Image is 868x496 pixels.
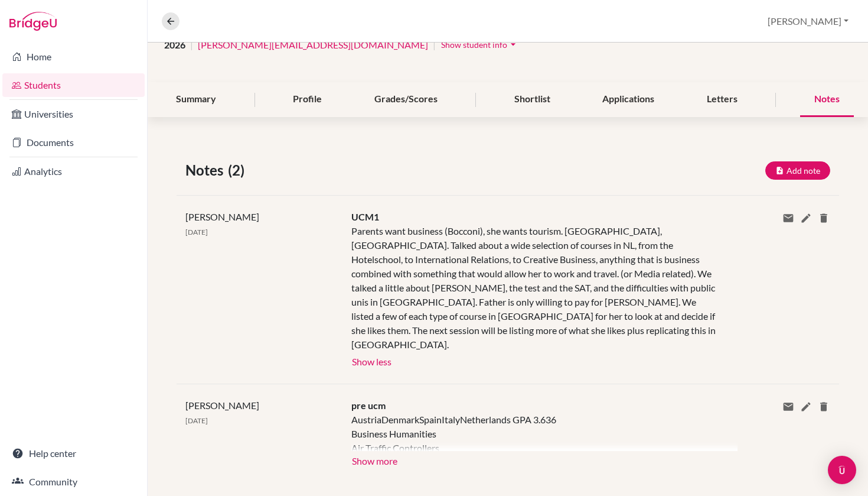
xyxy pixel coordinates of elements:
[190,38,193,52] span: |
[507,38,519,50] i: arrow_drop_down
[351,413,720,451] div: AustriaDenmarkSpainItalyNetherlands GPA 3.636 Business Humanities Air Traffic Controllers Adminis...
[765,161,830,180] button: Add note
[2,131,145,154] a: Documents
[279,82,336,117] div: Profile
[2,442,145,465] a: Help center
[185,416,208,425] span: [DATE]
[440,35,520,54] button: Show student infoarrow_drop_down
[2,73,145,97] a: Students
[162,82,230,117] div: Summary
[9,12,57,31] img: Bridge-U
[588,82,668,117] div: Applications
[164,38,185,52] span: 2026
[360,82,452,117] div: Grades/Scores
[500,82,564,117] div: Shortlist
[198,38,428,52] a: [PERSON_NAME][EMAIL_ADDRESS][DOMAIN_NAME]
[351,400,386,411] span: pre ucm
[2,102,145,126] a: Universities
[351,211,379,222] span: UCM1
[185,160,228,181] span: Notes
[185,228,208,236] span: [DATE]
[762,10,854,33] button: [PERSON_NAME]
[441,40,507,50] span: Show student info
[2,45,145,69] a: Home
[828,456,856,484] div: Open Intercom Messenger
[185,211,259,222] span: [PERSON_NAME]
[228,160,249,181] span: (2)
[800,82,854,117] div: Notes
[351,352,392,369] button: Show less
[351,224,720,352] div: Parents want business (Bocconi), she wants tourism. [GEOGRAPHIC_DATA], [GEOGRAPHIC_DATA]. Talked ...
[2,470,145,494] a: Community
[351,451,398,469] button: Show more
[2,160,145,183] a: Analytics
[185,400,259,411] span: [PERSON_NAME]
[693,82,752,117] div: Letters
[433,38,436,52] span: |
